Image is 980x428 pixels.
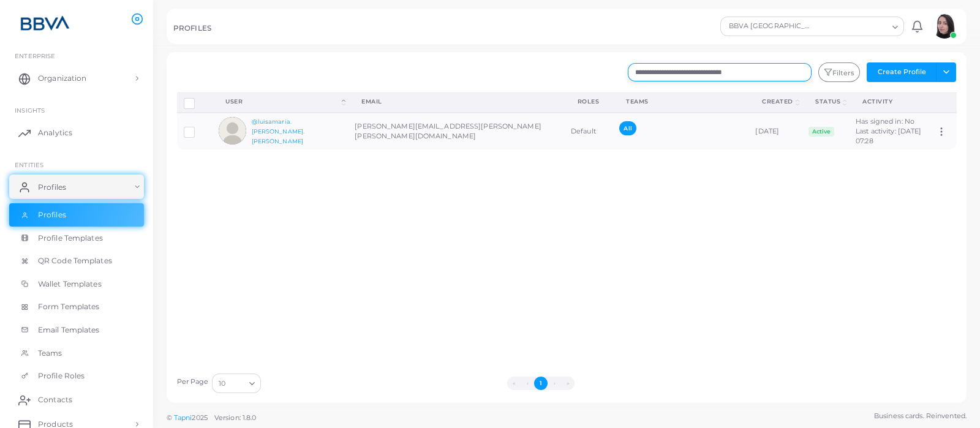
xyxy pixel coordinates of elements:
img: logo [11,12,79,34]
span: 2025 [192,413,207,423]
a: Contacts [9,388,144,412]
div: Search for option [720,17,904,36]
td: [DATE] [748,113,802,149]
span: Form Templates [38,301,100,312]
span: INSIGHTS [15,107,45,114]
span: Profiles [38,182,66,193]
img: avatar [932,14,957,39]
a: Analytics [9,121,144,145]
span: Contacts [38,394,72,405]
span: Email Templates [38,325,100,336]
a: Form Templates [9,295,144,318]
label: Per Page [177,377,209,387]
span: Profiles [38,209,66,220]
th: Row-selection [177,92,213,113]
span: Organization [38,73,86,84]
a: Tapni [174,413,192,422]
span: All [619,121,636,135]
span: Profile Templates [38,233,103,244]
span: BBVA [GEOGRAPHIC_DATA] [727,20,816,32]
div: User [225,97,339,106]
span: Enterprise [15,52,55,59]
button: Create Profile [867,62,937,82]
h5: PROFILES [173,24,211,32]
a: Email Templates [9,318,144,342]
td: [PERSON_NAME][EMAIL_ADDRESS][PERSON_NAME][PERSON_NAME][DOMAIN_NAME] [348,113,564,149]
td: Default [564,113,613,149]
button: Go to page 1 [534,377,548,390]
div: Created [762,97,793,106]
span: Teams [38,348,62,359]
span: Analytics [38,127,72,138]
div: Status [815,97,840,106]
span: © [167,413,256,423]
a: Organization [9,66,144,91]
span: Business cards. Reinvented. [874,411,967,421]
a: Teams [9,342,144,365]
img: avatar [219,117,246,145]
input: Search for option [227,377,244,390]
div: Roles [578,97,600,106]
a: Profile Templates [9,227,144,250]
span: Profile Roles [38,370,85,381]
a: Profile Roles [9,364,144,388]
span: ENTITIES [15,161,43,168]
span: Active [809,127,834,137]
span: Version: 1.8.0 [214,413,257,422]
span: Last activity: [DATE] 07:28 [856,127,921,145]
div: Search for option [212,374,261,393]
a: Profiles [9,175,144,199]
ul: Pagination [264,377,818,390]
div: Email [361,97,551,106]
div: Teams [626,97,735,106]
span: Wallet Templates [38,279,102,290]
th: Action [929,92,956,113]
a: QR Code Templates [9,249,144,272]
div: activity [862,97,916,106]
a: @luisamaria.[PERSON_NAME].[PERSON_NAME] [252,118,305,145]
a: Profiles [9,203,144,227]
span: QR Code Templates [38,255,112,266]
input: Search for option [817,20,888,33]
span: 10 [219,377,225,390]
a: Wallet Templates [9,272,144,296]
a: avatar [929,14,960,39]
span: Has signed in: No [856,117,914,126]
button: Filters [818,62,860,82]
